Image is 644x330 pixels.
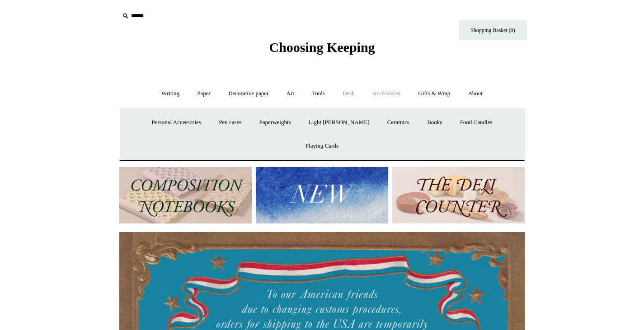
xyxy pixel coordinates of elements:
[452,111,501,135] a: Food Candles
[251,111,299,135] a: Paperweights
[143,111,209,135] a: Personal Accessories
[379,111,418,135] a: Ceramics
[334,82,363,106] a: Desk
[297,134,347,158] a: Playing Cards
[392,167,525,223] img: The Deli Counter
[410,82,458,106] a: Gifts & Wrap
[459,20,527,40] a: Shopping Basket (0)
[269,40,375,55] span: Choosing Keeping
[256,167,388,223] img: New.jpg__PID:f73bdf93-380a-4a35-bcfe-7823039498e1
[269,47,375,53] a: Choosing Keeping
[460,82,491,106] a: About
[119,167,252,223] img: 202302 Composition ledgers.jpg__PID:69722ee6-fa44-49dd-a067-31375e5d54ec
[211,111,249,135] a: Pen cases
[153,82,188,106] a: Writing
[419,111,450,135] a: Books
[364,82,409,106] a: Accessories
[301,111,378,135] a: Light [PERSON_NAME]
[220,82,277,106] a: Decorative paper
[189,82,219,106] a: Paper
[278,82,302,106] a: Art
[304,82,333,106] a: Tools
